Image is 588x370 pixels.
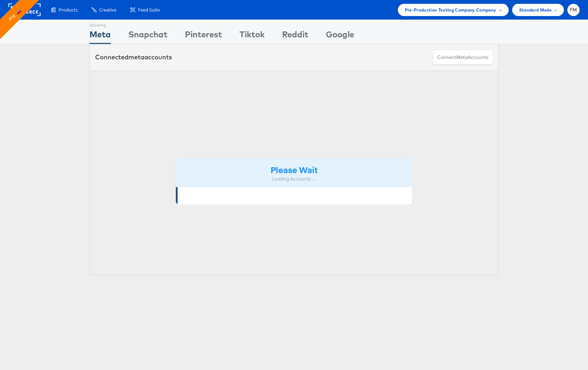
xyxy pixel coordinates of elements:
div: Meta [89,28,111,44]
button: ConnectmetaAccounts [433,50,493,65]
div: Pinterest [185,28,222,44]
span: Creative [99,7,116,13]
strong: Please Wait [271,164,317,175]
span: FM [570,8,577,12]
div: Reddit [282,28,308,44]
div: Connected accounts [95,53,172,62]
span: meta [128,53,144,61]
div: Showing [89,20,111,28]
div: Snapchat [128,28,167,44]
span: Pre-Production Testing Company Company [405,6,496,14]
div: Tiktok [239,28,265,44]
div: Google [326,28,354,44]
div: Loading Accounts .... [181,176,407,182]
span: Feed Suite [138,7,160,13]
span: meta [456,54,468,61]
span: Standard Mode [519,6,552,14]
span: Products [59,7,78,13]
